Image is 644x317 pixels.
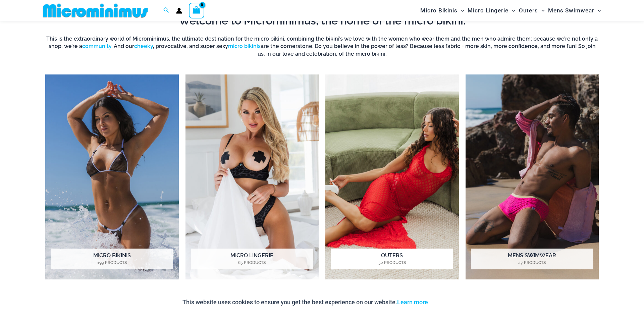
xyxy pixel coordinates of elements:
[189,3,204,18] a: View Shopping Cart, empty
[519,2,538,19] span: Outers
[471,260,593,266] mark: 27 Products
[420,2,458,19] span: Micro Bikinis
[419,2,466,19] a: Micro BikinisMenu ToggleMenu Toggle
[191,260,313,266] mark: 65 Products
[185,74,319,279] a: Visit product category Micro Lingerie
[458,2,464,19] span: Menu Toggle
[594,2,601,19] span: Menu Toggle
[163,6,169,15] a: Search icon link
[134,43,153,49] a: cheeky
[331,249,453,269] h2: Outers
[45,35,599,58] h6: This is the extraordinary world of Microminimus, the ultimate destination for the micro bikini, c...
[548,2,594,19] span: Mens Swimwear
[182,297,428,307] p: This website uses cookies to ensure you get the best experience on our website.
[433,294,462,310] button: Accept
[538,2,545,19] span: Menu Toggle
[51,249,173,269] h2: Micro Bikinis
[517,2,546,19] a: OutersMenu ToggleMenu Toggle
[185,74,319,279] img: Micro Lingerie
[397,299,428,306] a: Learn more
[191,249,313,269] h2: Micro Lingerie
[331,260,453,266] mark: 52 Products
[508,2,515,19] span: Menu Toggle
[45,74,179,279] a: Visit product category Micro Bikinis
[82,43,111,49] a: community
[466,74,599,279] a: Visit product category Mens Swimwear
[176,8,182,14] a: Account icon link
[471,249,593,269] h2: Mens Swimwear
[51,260,173,266] mark: 199 Products
[228,43,261,49] a: micro bikinis
[546,2,603,19] a: Mens SwimwearMenu ToggleMenu Toggle
[325,74,459,279] img: Outers
[468,2,508,19] span: Micro Lingerie
[466,2,517,19] a: Micro LingerieMenu ToggleMenu Toggle
[325,74,459,279] a: Visit product category Outers
[466,74,599,279] img: Mens Swimwear
[40,3,151,18] img: MM SHOP LOGO FLAT
[45,74,179,279] img: Micro Bikinis
[418,1,604,20] nav: Site Navigation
